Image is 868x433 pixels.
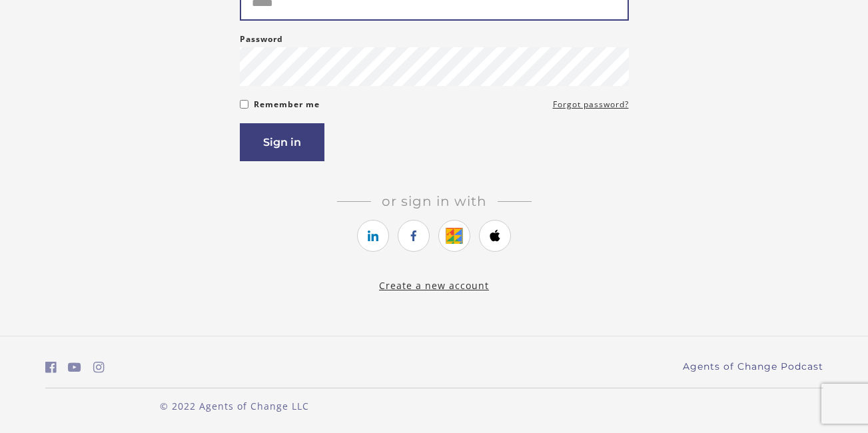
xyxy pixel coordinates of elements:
i: https://www.facebook.com/groups/aswbtestprep (Open in a new window) [45,361,57,374]
a: Forgot password? [553,97,629,113]
a: https://courses.thinkific.com/users/auth/facebook?ss%5Breferral%5D=&ss%5Buser_return_to%5D=&ss%5B... [398,220,430,252]
label: Password [240,31,283,47]
a: Agents of Change Podcast [683,360,823,374]
a: https://courses.thinkific.com/users/auth/apple?ss%5Breferral%5D=&ss%5Buser_return_to%5D=&ss%5Bvis... [479,220,511,252]
a: https://courses.thinkific.com/users/auth/linkedin?ss%5Breferral%5D=&ss%5Buser_return_to%5D=&ss%5B... [357,220,389,252]
a: https://www.youtube.com/c/AgentsofChangeTestPrepbyMeaganMitchell (Open in a new window) [68,358,81,377]
p: © 2022 Agents of Change LLC [45,399,424,413]
i: https://www.instagram.com/agentsofchangeprep/ (Open in a new window) [93,361,105,374]
a: https://www.instagram.com/agentsofchangeprep/ (Open in a new window) [93,358,105,377]
i: https://www.youtube.com/c/AgentsofChangeTestPrepbyMeaganMitchell (Open in a new window) [68,361,81,374]
a: Create a new account [379,279,489,292]
button: Sign in [240,123,324,161]
a: https://www.facebook.com/groups/aswbtestprep (Open in a new window) [45,358,57,377]
a: https://courses.thinkific.com/users/auth/google?ss%5Breferral%5D=&ss%5Buser_return_to%5D=&ss%5Bvi... [438,220,470,252]
span: Or sign in with [371,193,498,209]
label: Remember me [254,97,320,113]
